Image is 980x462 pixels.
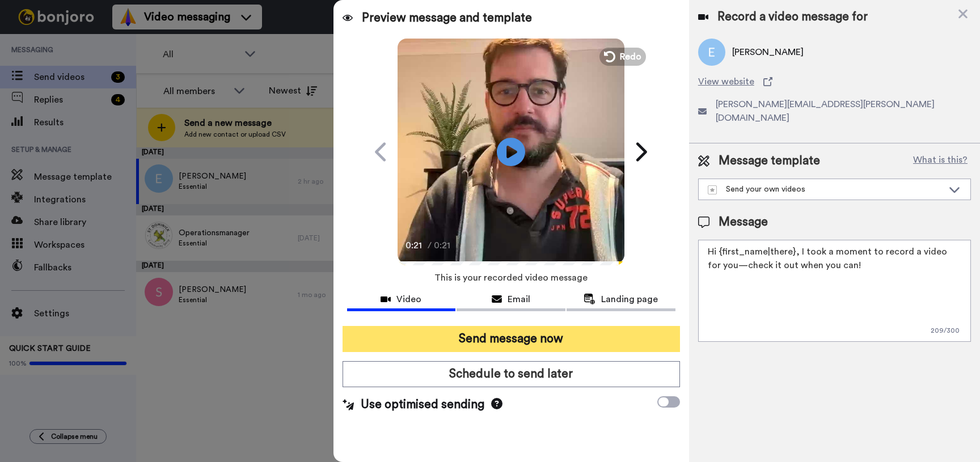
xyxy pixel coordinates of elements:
textarea: Hi {first_name|there}, I took a moment to record a video for you—check it out when you can! [698,240,971,342]
button: What is this? [910,152,971,169]
span: Message template [719,152,820,169]
a: View website [698,75,971,88]
img: demo-template.svg [708,185,717,194]
span: Landing page [601,293,658,306]
span: [PERSON_NAME][EMAIL_ADDRESS][PERSON_NAME][DOMAIN_NAME] [716,98,971,125]
span: Video [396,293,421,306]
span: 0:21 [405,239,425,252]
button: Schedule to send later [343,361,680,387]
span: This is your recorded video message [434,265,588,290]
div: Send your own videos [708,184,943,195]
span: 0:21 [434,239,454,252]
span: Email [508,293,530,306]
span: View website [698,75,754,88]
span: Use optimised sending [361,396,484,413]
span: Message [719,214,768,231]
button: Send message now [343,326,680,352]
span: / [428,239,432,252]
